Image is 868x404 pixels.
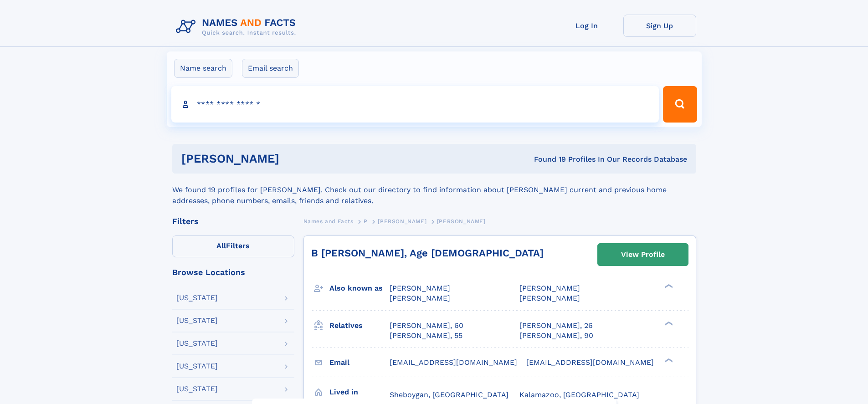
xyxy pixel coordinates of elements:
label: Email search [242,59,299,78]
a: [PERSON_NAME], 90 [519,331,593,341]
span: P [364,218,368,225]
span: All [216,241,226,250]
div: We found 19 profiles for [PERSON_NAME]. Check out our directory to find information about [PERSON... [172,174,696,206]
div: View Profile [621,244,665,265]
h1: [PERSON_NAME] [181,153,407,164]
h3: Relatives [329,318,390,333]
span: [EMAIL_ADDRESS][DOMAIN_NAME] [526,358,654,367]
a: View Profile [598,244,688,266]
div: ❯ [663,283,673,289]
span: [PERSON_NAME] [437,218,486,225]
input: search input [171,86,659,123]
div: Filters [172,217,294,225]
span: Sheboygan, [GEOGRAPHIC_DATA] [390,390,508,399]
span: [PERSON_NAME] [390,294,450,302]
h3: Also known as [329,281,390,296]
h3: Lived in [329,384,390,400]
div: Browse Locations [172,268,294,276]
div: [US_STATE] [176,340,218,347]
div: [US_STATE] [176,385,218,393]
h3: Email [329,355,390,370]
span: [EMAIL_ADDRESS][DOMAIN_NAME] [390,358,517,367]
span: [PERSON_NAME] [519,284,580,292]
div: [US_STATE] [176,363,218,370]
a: [PERSON_NAME], 26 [519,321,593,331]
a: Log In [550,15,623,37]
div: ❯ [663,320,673,326]
span: Kalamazoo, [GEOGRAPHIC_DATA] [519,390,639,399]
img: Logo Names and Facts [172,15,303,39]
label: Filters [172,235,294,257]
span: [PERSON_NAME] [390,284,450,292]
a: P [364,215,368,227]
a: Sign Up [623,15,696,37]
a: B [PERSON_NAME], Age [DEMOGRAPHIC_DATA] [311,247,544,259]
div: ❯ [663,357,673,363]
div: [US_STATE] [176,294,218,302]
button: Search Button [663,86,697,123]
span: [PERSON_NAME] [378,218,426,225]
a: Names and Facts [303,215,354,227]
div: [US_STATE] [176,317,218,324]
a: [PERSON_NAME], 60 [390,321,463,331]
span: [PERSON_NAME] [519,294,580,302]
a: [PERSON_NAME] [378,215,426,227]
label: Name search [174,59,232,78]
a: [PERSON_NAME], 55 [390,331,462,341]
div: Found 19 Profiles In Our Records Database [406,154,687,164]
